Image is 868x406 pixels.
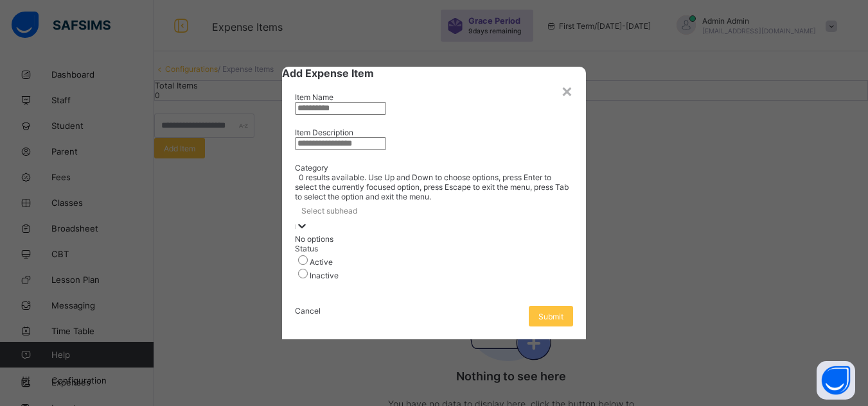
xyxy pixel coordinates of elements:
span: Status [295,244,318,253]
div: Select subhead [301,206,357,216]
button: Open asap [817,361,855,400]
span: 0 results available. Use Up and Down to choose options, press Enter to select the currently focus... [295,173,569,201]
span: Add Expense Item [282,67,586,80]
label: Active [310,257,333,267]
div: No options [295,234,573,244]
label: Item Name [295,92,333,102]
div: × [561,80,573,101]
label: Inactive [310,271,339,280]
span: Cancel [295,306,321,316]
span: Category [295,163,328,173]
label: Item Description [295,128,353,137]
span: Submit [538,312,563,321]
